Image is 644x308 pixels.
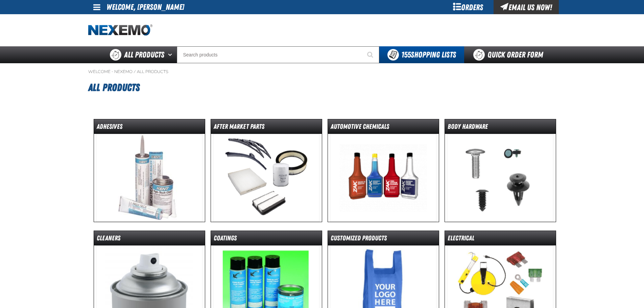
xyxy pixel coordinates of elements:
[96,134,202,222] img: Adhesives
[328,122,439,134] dt: Automotive Chemicals
[362,46,379,63] button: Start Searching
[328,119,439,222] a: Automotive Chemicals
[328,234,439,245] dt: Customized Products
[401,50,411,60] strong: 155
[137,69,168,74] a: All Products
[447,134,553,222] img: Body Hardware
[94,234,205,245] dt: Cleaners
[445,234,556,245] dt: Electrical
[124,49,164,61] span: All Products
[94,119,205,222] a: Adhesives
[211,234,322,245] dt: Coatings
[88,24,152,36] a: Home
[401,50,456,60] span: Shopping Lists
[88,78,556,97] h1: All Products
[213,134,319,222] img: After Market Parts
[134,69,136,74] span: /
[379,46,464,63] button: You have 155 Shopping Lists. Open to view details
[211,122,322,134] dt: After Market Parts
[88,24,152,36] img: Nexemo logo
[330,134,436,222] img: Automotive Chemicals
[88,69,133,74] a: Welcome - Nexemo
[464,46,556,63] a: Quick Order Form
[445,119,556,222] a: Body Hardware
[88,69,556,74] nav: Breadcrumbs
[445,122,556,134] dt: Body Hardware
[94,122,205,134] dt: Adhesives
[166,46,177,63] button: Open All Products pages
[211,119,322,222] a: After Market Parts
[177,46,379,63] input: Search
